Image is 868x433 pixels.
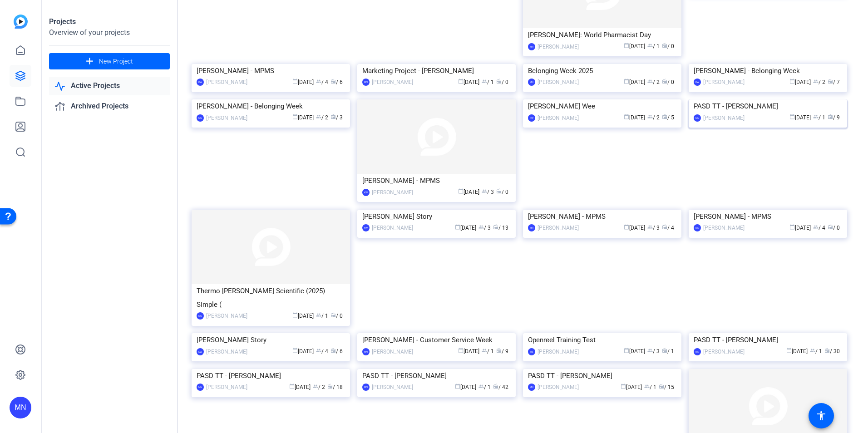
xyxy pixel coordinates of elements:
[662,43,667,48] span: radio
[316,312,321,318] span: group
[662,348,674,354] span: / 1
[482,79,487,84] span: group
[694,224,701,231] div: MN
[197,284,345,311] div: Thermo [PERSON_NAME] Scientific (2025) Simple (
[624,79,629,84] span: calendar_today
[458,188,464,194] span: calendar_today
[455,225,476,231] span: [DATE]
[813,224,819,230] span: group
[624,79,645,85] span: [DATE]
[694,210,842,223] div: [PERSON_NAME] - MPMS
[528,224,535,231] div: MN
[659,384,664,389] span: radio
[813,114,825,121] span: / 1
[327,384,343,390] span: / 18
[316,348,321,353] span: group
[662,225,674,231] span: / 4
[813,114,819,119] span: group
[789,224,795,230] span: calendar_today
[624,225,645,231] span: [DATE]
[316,79,321,84] span: group
[528,99,676,113] div: [PERSON_NAME] Wee
[624,114,645,121] span: [DATE]
[362,333,511,347] div: [PERSON_NAME] - Customer Service Week
[330,79,336,84] span: radio
[362,384,370,391] div: MN
[789,114,811,121] span: [DATE]
[478,224,484,230] span: group
[824,348,840,354] span: / 30
[478,384,491,390] span: / 1
[478,225,491,231] span: / 3
[455,384,476,390] span: [DATE]
[289,384,311,390] span: [DATE]
[49,77,170,95] a: Active Projects
[703,113,745,123] div: [PERSON_NAME]
[458,348,479,354] span: [DATE]
[496,79,508,85] span: / 0
[813,225,825,231] span: / 4
[482,348,494,354] span: / 1
[538,383,579,392] div: [PERSON_NAME]
[478,384,484,389] span: group
[694,79,701,86] div: KW
[292,312,298,318] span: calendar_today
[662,348,667,353] span: radio
[372,347,413,356] div: [PERSON_NAME]
[828,79,840,85] span: / 7
[49,27,170,38] div: Overview of your projects
[789,79,795,84] span: calendar_today
[810,348,822,354] span: / 1
[49,53,170,69] button: New Project
[789,79,811,85] span: [DATE]
[292,79,298,84] span: calendar_today
[647,224,653,230] span: group
[662,224,667,230] span: radio
[538,347,579,356] div: [PERSON_NAME]
[362,174,511,187] div: [PERSON_NAME] - MPMS
[362,79,370,86] div: MN
[624,43,645,49] span: [DATE]
[816,410,827,421] mat-icon: accessibility
[647,348,660,354] span: / 3
[330,348,343,354] span: / 6
[197,114,204,122] div: MN
[327,384,333,389] span: radio
[362,64,511,78] div: Marketing Project - [PERSON_NAME]
[789,114,795,119] span: calendar_today
[197,64,345,78] div: [PERSON_NAME] - MPMS
[662,43,674,49] span: / 0
[455,384,460,389] span: calendar_today
[659,384,674,390] span: / 15
[786,348,792,353] span: calendar_today
[644,384,656,390] span: / 1
[694,64,842,78] div: [PERSON_NAME] - Belonging Week
[496,348,508,354] span: / 9
[99,57,133,66] span: New Project
[621,384,626,389] span: calendar_today
[206,113,247,123] div: [PERSON_NAME]
[624,348,645,354] span: [DATE]
[496,188,502,194] span: radio
[197,79,204,86] div: KW
[292,348,314,354] span: [DATE]
[330,348,336,353] span: radio
[197,384,204,391] div: MN
[458,79,479,85] span: [DATE]
[330,114,336,119] span: radio
[694,348,701,355] div: MN
[647,79,653,84] span: group
[810,348,815,353] span: group
[197,348,204,355] div: KW
[813,79,819,84] span: group
[482,188,487,194] span: group
[813,79,825,85] span: / 2
[458,79,464,84] span: calendar_today
[197,312,204,320] div: MN
[330,313,343,319] span: / 0
[647,348,653,353] span: group
[362,348,370,355] div: MN
[528,384,535,391] div: MN
[647,114,660,121] span: / 2
[292,79,314,85] span: [DATE]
